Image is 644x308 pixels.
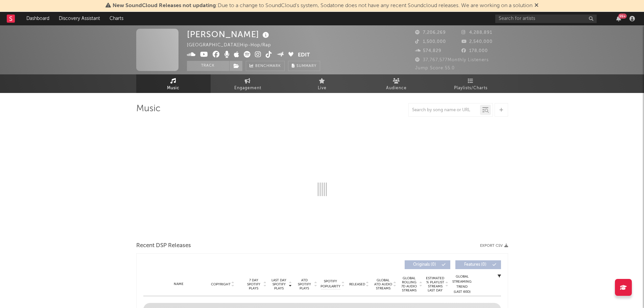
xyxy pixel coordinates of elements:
[295,278,313,290] span: ATD Spotify Plays
[187,29,271,40] div: [PERSON_NAME]
[157,282,201,287] div: Name
[211,282,231,286] span: Copyright
[409,108,480,113] input: Search by song name or URL
[409,263,440,267] span: Originals ( 0 )
[434,74,508,93] a: Playlists/Charts
[460,263,491,267] span: Features ( 0 )
[349,282,365,286] span: Released
[54,12,105,25] a: Discovery Assistant
[105,12,128,25] a: Charts
[113,3,216,8] span: New SoundCloud Releases not updating
[495,15,597,23] input: Search for artists
[426,276,445,292] span: Estimated % Playlist Streams Last Day
[415,49,442,53] span: 574,829
[167,84,180,92] span: Music
[187,61,229,71] button: Track
[455,260,501,269] button: Features(0)
[400,276,419,292] span: Global Rolling 7D Audio Streams
[285,74,359,93] a: Live
[534,3,539,8] span: Dismiss
[461,49,488,53] span: 178,000
[234,84,261,92] span: Engagement
[245,278,263,290] span: 7 Day Spotify Plays
[296,64,316,68] span: Summary
[320,279,340,289] span: Spotify Popularity
[415,58,489,62] span: 37,767,577 Monthly Listeners
[461,40,493,44] span: 2,540,000
[136,74,211,93] a: Music
[415,40,446,44] span: 1,500,000
[405,260,450,269] button: Originals(0)
[113,3,532,8] span: : Due to a change to SoundCloud's system, Sodatone does not have any recent Soundcloud releases. ...
[415,66,455,70] span: Jump Score: 55.0
[386,84,407,92] span: Audience
[618,14,627,19] div: 99 +
[187,41,279,49] div: [GEOGRAPHIC_DATA] | Hip-Hop/Rap
[136,242,191,250] span: Recent DSP Releases
[22,12,54,25] a: Dashboard
[246,61,285,71] a: Benchmark
[255,62,281,70] span: Benchmark
[288,61,320,71] button: Summary
[480,244,508,248] button: Export CSV
[211,74,285,93] a: Engagement
[374,278,392,290] span: Global ATD Audio Streams
[452,274,472,294] div: Global Streaming Trend (Last 60D)
[461,30,492,35] span: 4,288,891
[616,16,621,21] button: 99+
[415,30,446,35] span: 7,206,269
[298,51,310,60] button: Edit
[359,74,434,93] a: Audience
[270,278,288,290] span: Last Day Spotify Plays
[454,84,487,92] span: Playlists/Charts
[318,84,327,92] span: Live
